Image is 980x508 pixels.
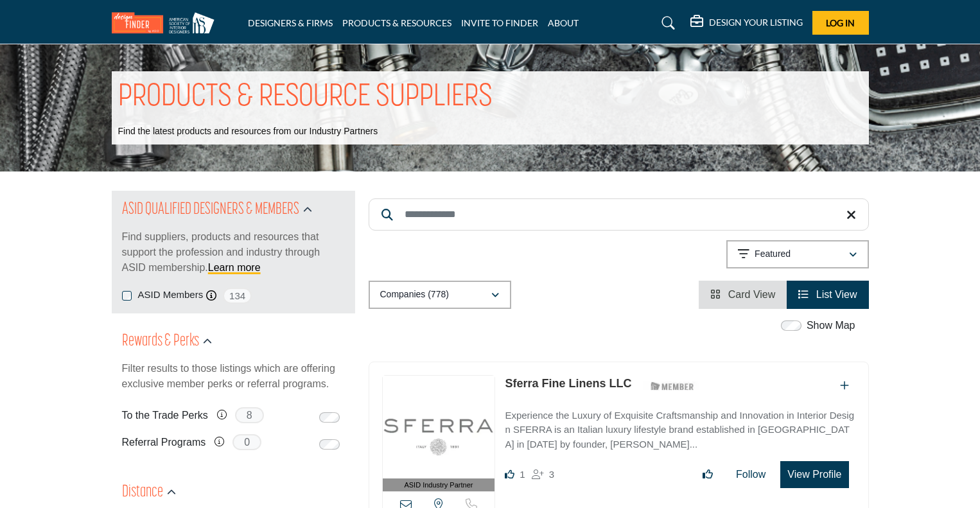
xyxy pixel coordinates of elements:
[112,12,221,33] img: Site Logo
[549,469,554,480] span: 3
[532,467,554,482] div: Followers
[643,378,701,394] img: ASID Members Badge Icon
[319,439,340,450] input: Switch to Referral Programs
[798,289,857,300] a: View List
[520,469,525,480] span: 1
[505,469,514,479] i: Like
[235,407,264,423] span: 8
[694,462,721,487] button: Like listing
[232,434,261,450] span: 0
[726,240,869,268] button: Featured
[383,376,495,478] img: Sferra Fine Linens LLC
[728,289,776,300] span: Card View
[122,431,206,453] label: Referral Programs
[369,198,869,231] input: Search Keyword
[461,17,538,28] a: INVITE TO FINDER
[118,125,378,138] p: Find the latest products and resources from our Industry Partners
[122,229,345,276] p: Find suppliers, products and resources that support the profession and industry through ASID memb...
[342,17,451,28] a: PRODUCTS & RESOURCES
[369,281,511,309] button: Companies (778)
[208,262,261,273] a: Learn more
[690,15,803,31] div: DESIGN YOUR LISTING
[122,330,199,353] h2: Rewards & Perks
[505,408,855,452] p: Experience the Luxury of Exquisite Craftsmanship and Innovation in Interior Design SFERRA is an I...
[826,17,855,28] span: Log In
[812,11,869,35] button: Log In
[649,13,683,33] a: Search
[248,17,333,28] a: DESIGNERS & FIRMS
[404,480,473,491] span: ASID Industry Partner
[840,380,849,391] a: Add To List
[122,291,132,301] input: ASID Members checkbox
[122,404,208,426] label: To the Trade Perks
[548,17,579,28] a: ABOUT
[755,248,791,261] p: Featured
[383,376,495,492] a: ASID Industry Partner
[505,401,855,452] a: Experience the Luxury of Exquisite Craftsmanship and Innovation in Interior Design SFERRA is an I...
[709,17,803,28] h5: DESIGN YOUR LISTING
[118,78,493,118] h1: PRODUCTS & RESOURCE SUPPLIERS
[728,462,774,487] button: Follow
[122,198,299,222] h2: ASID QUALIFIED DESIGNERS & MEMBERS
[710,289,775,300] a: View Card
[319,412,340,423] input: Switch to To the Trade Perks
[505,377,631,390] a: Sferra Fine Linens LLC
[122,361,345,392] p: Filter results to those listings which are offering exclusive member perks or referral programs.
[223,288,252,304] span: 134
[807,318,855,333] label: Show Map
[699,281,787,309] li: Card View
[138,288,204,302] label: ASID Members
[122,481,163,504] h2: Distance
[505,375,631,392] p: Sferra Fine Linens LLC
[816,289,857,300] span: List View
[780,461,848,488] button: View Profile
[380,288,449,301] p: Companies (778)
[787,281,868,309] li: List View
